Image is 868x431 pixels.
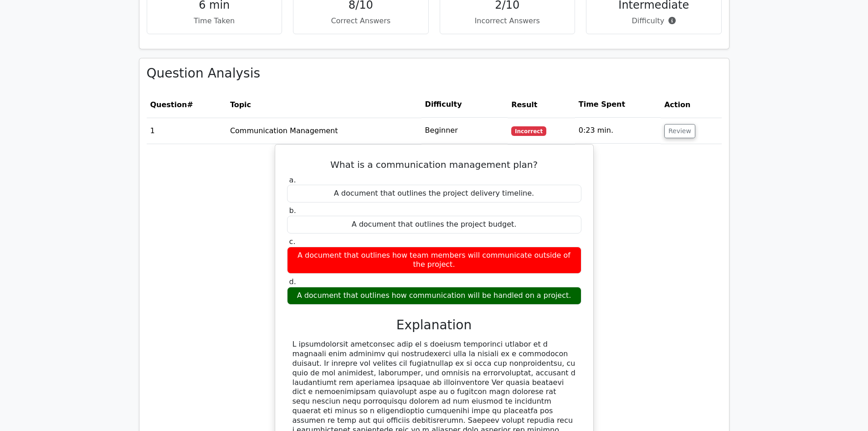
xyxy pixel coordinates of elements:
[447,16,568,26] p: Incorrect Answers
[664,124,695,138] button: Review
[286,159,582,170] h5: What is a communication management plan?
[575,118,661,144] td: 0:23 min.
[147,92,226,118] th: #
[287,185,581,203] div: A document that outlines the project delivery timeline.
[147,118,226,144] td: 1
[293,317,576,333] h3: Explanation
[150,100,187,109] span: Question
[421,118,508,144] td: Beginner
[289,206,296,215] span: b.
[154,16,275,26] p: Time Taken
[147,66,722,81] h3: Question Analysis
[511,126,546,135] span: Incorrect
[287,287,581,305] div: A document that outlines how communication will be handled on a project.
[289,176,296,184] span: a.
[594,16,714,26] p: Difficulty
[289,237,296,246] span: c.
[287,247,581,274] div: A document that outlines how team members will communicate outside of the project.
[508,92,575,118] th: Result
[289,277,296,286] span: d.
[575,92,661,118] th: Time Spent
[226,118,421,144] td: Communication Management
[661,92,722,118] th: Action
[287,216,581,234] div: A document that outlines the project budget.
[301,16,421,26] p: Correct Answers
[421,92,508,118] th: Difficulty
[226,92,421,118] th: Topic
